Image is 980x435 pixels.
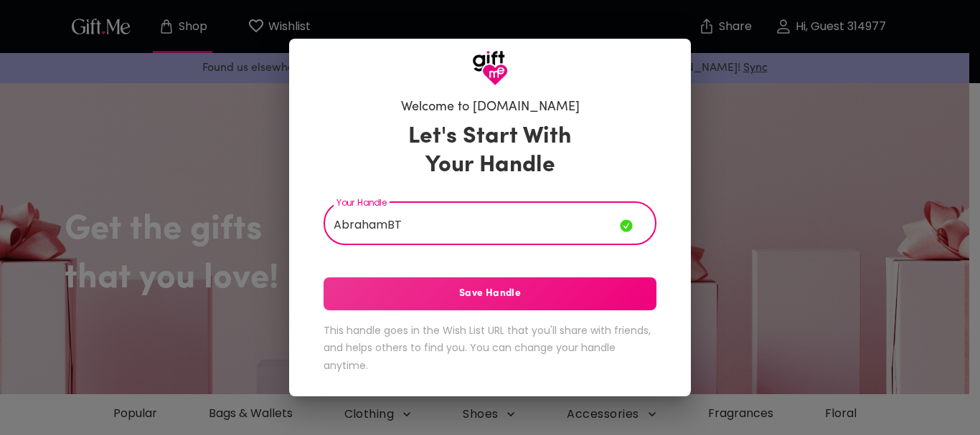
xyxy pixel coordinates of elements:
h3: Let's Start With Your Handle [390,123,590,180]
img: GiftMe Logo [472,50,508,86]
h6: This handle goes in the Wish List URL that you'll share with friends, and helps others to find yo... [324,322,656,375]
input: Your Handle [324,205,620,245]
button: Save Handle [324,277,656,310]
h6: Welcome to [DOMAIN_NAME] [401,99,580,116]
span: Save Handle [324,286,656,302]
